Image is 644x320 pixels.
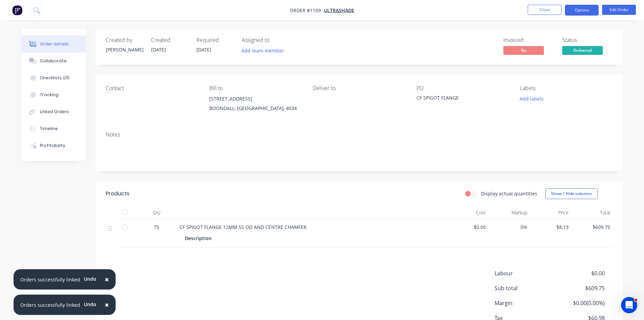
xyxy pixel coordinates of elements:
[530,206,572,219] div: Price
[495,299,555,307] span: Margin
[562,37,613,43] div: Status
[40,143,65,149] div: Profitability
[533,223,569,231] span: $8.13
[151,46,166,53] span: [DATE]
[98,271,116,287] button: Close
[324,7,354,14] a: ULTRASHADE
[106,131,613,138] div: Notes
[21,36,86,52] button: Order details
[21,137,86,154] button: Profitability
[209,94,302,104] div: [STREET_ADDRESS]
[105,275,109,284] span: ×
[481,190,537,197] label: Display actual quantities
[21,103,86,120] button: Linked Orders
[196,37,234,43] div: Required
[516,94,547,103] button: Add labels
[562,46,603,55] span: Delivered
[242,46,288,55] button: Add team member
[416,94,501,104] div: CF SPIGOT FLANGE
[21,86,86,103] button: Tracking
[565,5,599,16] button: Options
[40,75,70,81] div: Checklists 0/0
[98,297,116,313] button: Close
[40,58,67,64] div: Collaborate
[416,85,509,91] div: PO
[495,269,555,277] span: Labour
[209,94,302,116] div: [STREET_ADDRESS]BOONDALL, [GEOGRAPHIC_DATA], 4034
[154,223,159,231] span: 75
[562,46,603,56] button: Delivered
[491,223,527,231] span: 0%
[40,126,58,132] div: Timeline
[196,46,211,53] span: [DATE]
[545,188,598,199] button: Show / Hide columns
[209,104,302,113] div: BOONDALL, [GEOGRAPHIC_DATA], 4034
[571,206,613,219] div: Total
[554,299,604,307] span: $0.00 ( 0.00 %)
[488,206,530,219] div: Markup
[503,37,554,43] div: Invoiced
[106,85,198,91] div: Contact
[503,46,544,55] span: No
[450,223,486,231] span: $0.00
[185,233,214,243] div: Description
[21,120,86,137] button: Timeline
[602,5,636,15] button: Edit Order
[242,37,309,43] div: Assigned to
[528,5,562,15] button: Close
[12,5,22,15] img: Factory
[495,284,555,292] span: Sub total
[40,92,58,98] div: Tracking
[21,52,86,69] button: Collaborate
[290,7,324,14] span: Order #1109 -
[554,269,604,277] span: $0.00
[209,85,302,91] div: Bill to
[20,276,80,283] div: Orders successfully linked
[238,46,287,55] button: Add team member
[136,206,177,219] div: Qty
[520,85,613,91] div: Labels
[151,37,188,43] div: Created
[80,299,100,309] button: Undo
[106,37,143,43] div: Created by
[21,69,86,86] button: Checklists 0/0
[180,224,307,230] span: CF SPIGOT FLANGE 12MM SS OD AND CENTRE CHAMFER
[105,300,109,310] span: ×
[621,297,637,313] iframe: Intercom live chat
[447,206,489,219] div: Cost
[574,223,610,231] span: $609.75
[80,274,100,284] button: Undo
[554,284,604,292] span: $609.75
[40,41,69,47] div: Order details
[106,190,129,198] div: Products
[313,85,405,91] div: Deliver to
[106,46,143,53] div: [PERSON_NAME]
[20,301,80,308] div: Orders successfully linked
[40,109,69,115] div: Linked Orders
